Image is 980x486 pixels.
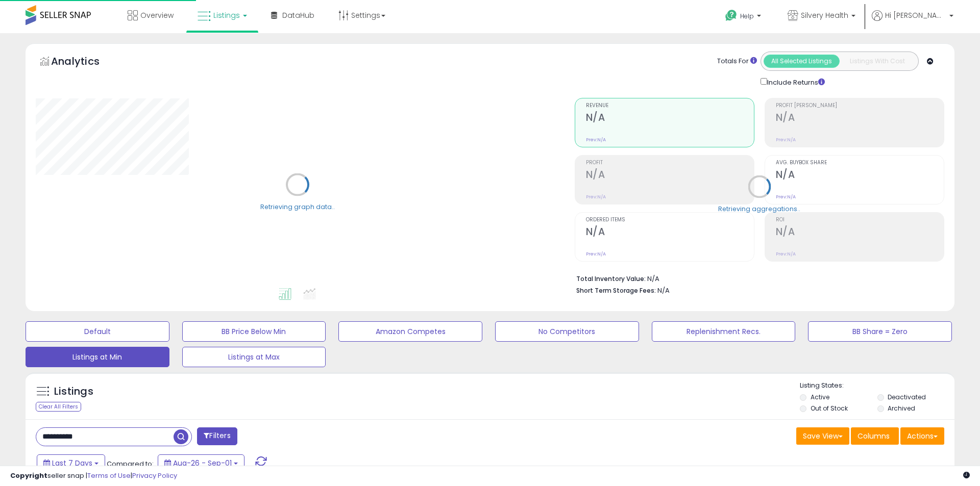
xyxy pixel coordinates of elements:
[10,471,177,481] div: seller snap | |
[260,202,335,211] div: Retrieving graph data..
[10,471,47,480] strong: Copyright
[801,10,848,20] span: Silvery Health
[811,393,829,401] label: Active
[87,471,131,480] a: Terms of Use
[796,427,849,445] button: Save View
[753,76,837,88] div: Include Returns
[725,9,738,22] i: Get Help
[338,321,482,342] button: Amazon Competes
[718,204,800,213] div: Retrieving aggregations..
[872,10,953,33] a: Hi [PERSON_NAME]
[851,427,899,445] button: Columns
[652,321,796,342] button: Replenishment Recs.
[282,10,314,20] span: DataHub
[140,10,174,20] span: Overview
[36,402,81,412] div: Clear All Filters
[197,427,237,445] button: Filters
[182,347,326,367] button: Listings at Max
[51,54,119,71] h5: Analytics
[839,55,915,68] button: Listings With Cost
[26,321,169,342] button: Default
[811,404,848,413] label: Out of Stock
[888,404,915,413] label: Archived
[900,427,944,445] button: Actions
[26,347,169,367] button: Listings at Min
[37,454,105,472] button: Last 7 Days
[808,321,952,342] button: BB Share = Zero
[717,2,771,33] a: Help
[213,10,240,20] span: Listings
[173,458,232,468] span: Aug-26 - Sep-01
[800,381,954,391] p: Listing States:
[54,385,93,399] h5: Listings
[885,10,946,20] span: Hi [PERSON_NAME]
[158,454,244,472] button: Aug-26 - Sep-01
[107,459,154,469] span: Compared to:
[764,55,840,68] button: All Selected Listings
[740,12,754,20] span: Help
[888,393,926,401] label: Deactivated
[52,458,92,468] span: Last 7 Days
[857,431,890,441] span: Columns
[495,321,639,342] button: No Competitors
[717,57,757,66] div: Totals For
[182,321,326,342] button: BB Price Below Min
[132,471,177,480] a: Privacy Policy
